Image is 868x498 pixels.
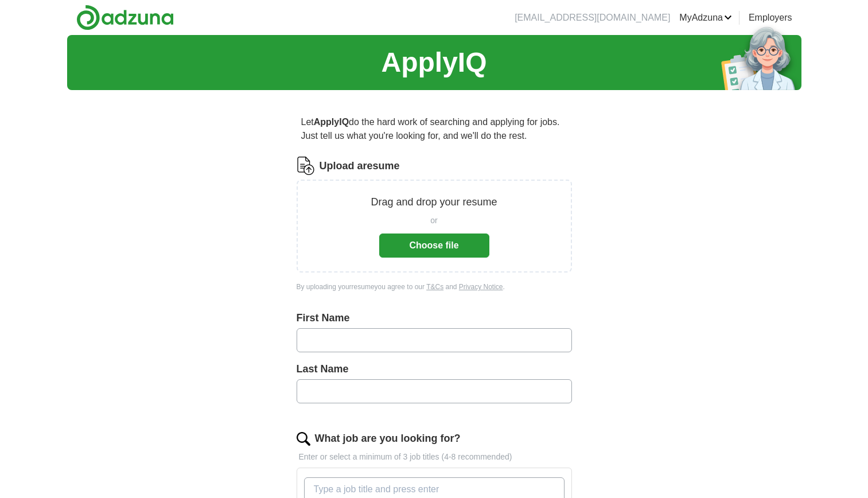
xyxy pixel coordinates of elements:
[297,157,315,175] img: CV Icon
[315,431,461,446] label: What job are you looking for?
[314,117,349,127] strong: ApplyIQ
[459,283,503,291] a: Privacy Notice
[76,5,174,30] img: Adzuna logo
[679,11,732,25] a: MyAdzuna
[297,361,572,377] label: Last Name
[371,194,497,210] p: Drag and drop your resume
[379,234,489,258] button: Choose file
[381,42,486,83] h1: ApplyIQ
[749,11,792,25] a: Employers
[297,282,572,292] div: By uploading your resume you agree to our and .
[320,158,400,174] label: Upload a resume
[515,11,670,25] li: [EMAIL_ADDRESS][DOMAIN_NAME]
[297,451,572,463] p: Enter or select a minimum of 3 job titles (4-8 recommended)
[297,432,310,446] img: search.png
[430,215,437,227] span: or
[297,111,572,147] p: Let do the hard work of searching and applying for jobs. Just tell us what you're looking for, an...
[297,310,572,326] label: First Name
[426,283,443,291] a: T&Cs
